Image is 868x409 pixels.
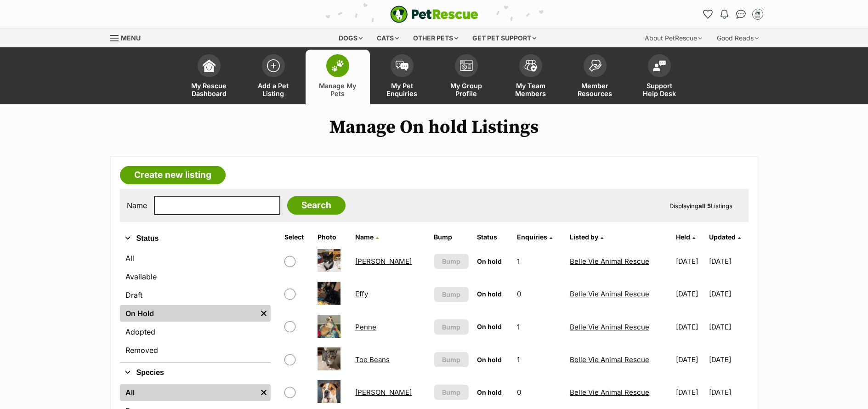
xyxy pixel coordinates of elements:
[701,7,715,22] a: Favourites
[570,290,649,298] a: Belle Vie Animal Rescue
[638,29,709,47] div: About PetRescue
[460,60,473,71] img: group-profile-icon-3fa3cf56718a62981997c0bc7e787c4b2cf8bcc04b72c1350f741eb67cf2f40e.svg
[709,233,741,241] a: Updated
[517,233,547,241] span: translation missing: en.admin.listings.index.attributes.enquiries
[355,233,374,241] span: Name
[672,344,708,375] td: [DATE]
[709,376,748,408] td: [DATE]
[434,385,469,400] button: Bump
[355,290,368,298] a: Effy
[442,322,460,332] span: Bump
[672,311,708,343] td: [DATE]
[709,278,748,310] td: [DATE]
[639,82,680,97] span: Support Help Desk
[442,387,460,397] span: Bump
[574,82,616,97] span: Member Resources
[203,59,216,72] img: dashboard-icon-eb2f2d2d3e046f16d808141f083e7271f6b2e854fb5c12c21221c1fb7104beca.svg
[120,324,271,340] a: Adopted
[513,311,565,343] td: 1
[120,287,271,303] a: Draft
[676,233,695,241] a: Held
[570,388,649,397] a: Belle Vie Animal Rescue
[477,290,502,298] span: On hold
[332,29,369,47] div: Dogs
[701,7,765,22] ul: Account quick links
[477,388,502,396] span: On hold
[669,202,732,210] span: Displaying Listings
[446,82,487,97] span: My Group Profile
[390,6,478,23] a: PetRescue
[570,323,649,331] a: Belle Vie Animal Rescue
[513,376,565,408] td: 0
[570,233,603,241] a: Listed by
[672,245,708,277] td: [DATE]
[331,60,344,72] img: manage-my-pets-icon-02211641906a0b7f246fdf0571729dbe1e7629f14944591b6c1af311fb30b64b.svg
[589,59,601,72] img: member-resources-icon-8e73f808a243e03378d46382f2149f9095a855e16c252ad45f914b54edf8863c.svg
[355,257,412,266] a: [PERSON_NAME]
[570,355,649,364] a: Belle Vie Animal Rescue
[710,29,765,47] div: Good Reads
[434,254,469,269] button: Bump
[442,355,460,364] span: Bump
[120,342,271,358] a: Removed
[477,257,502,265] span: On hold
[717,7,732,22] button: Notifications
[434,50,499,104] a: My Group Profile
[381,82,423,97] span: My Pet Enquiries
[434,352,469,367] button: Bump
[390,6,478,23] img: logo-e224e6f780fb5917bec1dbf3a21bbac754714ae5b6737aabdf751b685950b380.svg
[120,233,271,244] button: Status
[676,233,690,241] span: Held
[627,50,692,104] a: Support Help Desk
[734,7,749,22] a: Conversations
[396,61,408,71] img: pet-enquiries-icon-7e3ad2cf08bfb03b45e93fb7055b45f3efa6380592205ae92323e6603595dc1f.svg
[241,50,306,104] a: Add a Pet Listing
[306,50,370,104] a: Manage My Pets
[355,355,390,364] a: Toe Beans
[672,278,708,310] td: [DATE]
[257,305,271,322] a: Remove filter
[570,233,598,241] span: Listed by
[709,311,748,343] td: [DATE]
[510,82,551,97] span: My Team Members
[281,230,313,244] th: Select
[672,376,708,408] td: [DATE]
[355,323,376,331] a: Penne
[407,29,465,47] div: Other pets
[477,356,502,364] span: On hold
[110,29,147,45] a: Menu
[698,202,711,210] strong: all 5
[563,50,627,104] a: Member Resources
[736,10,746,19] img: chat-41dd97257d64d25036548639549fe6c8038ab92f7586957e7f3b1b290dea8141.svg
[434,319,469,335] button: Bump
[709,344,748,375] td: [DATE]
[253,82,294,97] span: Add a Pet Listing
[120,250,271,267] a: All
[430,230,472,244] th: Bump
[442,290,460,299] span: Bump
[177,50,241,104] a: My Rescue Dashboard
[257,384,271,401] a: Remove filter
[513,344,565,375] td: 1
[120,384,257,401] a: All
[477,323,502,330] span: On hold
[188,82,230,97] span: My Rescue Dashboard
[513,278,565,310] td: 0
[314,230,351,244] th: Photo
[120,367,271,379] button: Species
[267,59,280,72] img: add-pet-listing-icon-0afa8454b4691262ce3f59096e99ab1cd57d4a30225e0717b998d2c9b9846f56.svg
[434,287,469,302] button: Bump
[442,256,460,266] span: Bump
[317,82,358,97] span: Manage My Pets
[524,60,537,72] img: team-members-icon-5396bd8760b3fe7c0b43da4ab00e1e3bb1a5d9ba89233759b79545d2d3fc5d0d.svg
[120,268,271,285] a: Available
[513,245,565,277] td: 1
[466,29,543,47] div: Get pet support
[653,60,666,71] img: help-desk-icon-fdf02630f3aa405de69fd3d07c3f3aa587a6932b1a1747fa1d2bba05be0121f9.svg
[287,196,346,215] input: Search
[120,248,271,362] div: Status
[120,305,257,322] a: On Hold
[370,29,405,47] div: Cats
[720,10,728,19] img: notifications-46538b983faf8c2785f20acdc204bb7945ddae34d4c08c2a6579f10ce5e182be.svg
[709,233,736,241] span: Updated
